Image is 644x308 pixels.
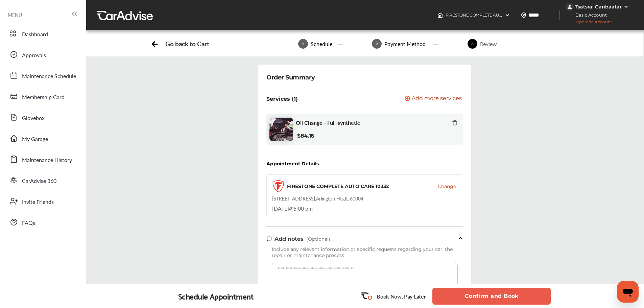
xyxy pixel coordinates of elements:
img: header-home-logo.8d720a4f.svg [437,13,443,18]
div: Order Summary [266,73,315,82]
span: 5:00 pm [293,205,313,212]
span: Glovebox [22,114,45,123]
span: 2 [372,39,382,49]
span: [DATE] [272,205,289,212]
span: Maintenance Schedule [22,72,76,81]
a: Membership Card [6,88,79,105]
a: Add more services [405,96,463,102]
div: Schedule [308,40,335,48]
img: jVpblrzwTbfkPYzPPzSLxeg0AAAAASUVORK5CYII= [566,3,574,11]
div: Tsatsral Ganbaatar [575,4,622,10]
span: Maintenance History [22,156,72,165]
a: My Garage [6,129,79,147]
div: Go back to Cart [165,40,209,48]
a: Glovebox [6,109,79,126]
span: My Garage [22,135,48,144]
span: FIRESTONE COMPLETE AUTO CARE 10332 , [STREET_ADDRESS] Arlington Hts , IL 60004 [446,13,614,18]
span: Dashboard [22,30,48,39]
span: Add more services [412,96,462,102]
img: note-icon.db9493fa.svg [266,236,272,242]
a: CarAdvise 360 [6,171,79,189]
p: Services (1) [266,96,298,102]
span: MENU [8,12,22,18]
span: Upgrade Account [566,19,612,28]
span: Basic Account [566,11,612,19]
a: Invite Friends [6,192,79,210]
div: [STREET_ADDRESS] , Arlington Hts , IL 60004 [272,195,363,202]
a: Dashboard [6,25,79,42]
span: Approvals [22,51,46,60]
span: Add notes [275,236,304,242]
a: Approvals [6,46,79,63]
span: 1 [298,39,308,49]
span: Invite Friends [22,198,54,207]
img: header-down-arrow.9dd2ce7d.svg [505,13,510,18]
button: Add more services [405,96,462,102]
span: Membership Card [22,93,65,102]
img: oil-change-thumb.jpg [269,118,293,141]
p: Book Now, Pay Later [377,292,426,300]
div: Review [477,40,500,48]
a: FAQs [6,213,79,231]
button: Change [438,183,456,190]
a: Maintenance Schedule [6,67,79,84]
div: FIRESTONE COMPLETE AUTO CARE 10332 [287,183,389,190]
div: Appointment Details [266,161,319,166]
img: location_vector.a44bc228.svg [521,13,526,18]
button: Confirm and Book [432,288,551,305]
span: FAQs [22,219,35,228]
iframe: Button to launch messaging window [617,281,639,303]
span: 3 [468,39,477,49]
a: Maintenance History [6,150,79,168]
span: @ [289,205,293,212]
div: Payment Method [382,40,428,48]
span: Oil Change - Full-synthetic [296,119,360,126]
img: logo-firestone.png [272,180,284,192]
div: Schedule Appointment [178,291,254,301]
span: (Optional) [306,236,330,242]
span: CarAdvise 360 [22,177,56,186]
b: $84.16 [297,133,314,139]
span: Include any relevant information or specific requests regarding your car, the repair or maintenan... [272,246,453,258]
img: WGsFRI8htEPBVLJbROoPRyZpYNWhNONpIPPETTm6eUC0GeLEiAAAAAElFTkSuQmCC [623,4,629,9]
